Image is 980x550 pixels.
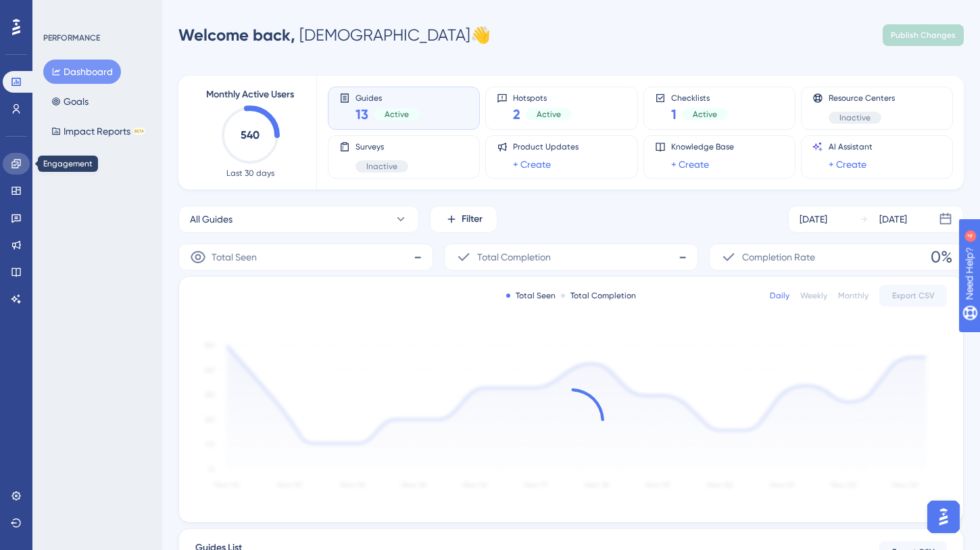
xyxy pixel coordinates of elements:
span: Need Help? [32,3,84,20]
button: Publish Changes [883,24,964,46]
span: Active [537,109,561,120]
div: Monthly [838,290,868,301]
span: Product Updates [513,141,579,152]
button: All Guides [178,206,419,233]
span: Last 30 days [226,168,274,179]
iframe: UserGuiding AI Assistant Launcher [923,497,964,537]
div: Weekly [800,290,827,301]
div: [DATE] [800,211,827,227]
span: Surveys [356,141,408,152]
span: Completion Rate [742,249,815,265]
span: 0% [931,246,952,268]
span: Knowledge Base [671,141,734,152]
span: Total Seen [212,249,257,265]
span: Active [385,109,409,120]
span: 2 [513,105,520,124]
div: Daily [770,290,789,301]
span: Inactive [839,112,871,123]
span: All Guides [190,211,232,227]
div: BETA [133,128,145,135]
span: Resource Centers [829,93,895,104]
div: PERFORMANCE [43,32,100,43]
div: [DATE] [879,211,907,227]
button: Impact ReportsBETA [43,119,153,143]
span: Publish Changes [891,30,956,41]
button: Dashboard [43,60,121,84]
span: AI Assistant [829,141,873,152]
span: - [414,246,422,268]
span: Active [693,109,717,120]
span: Hotspots [513,93,572,102]
text: 540 [241,129,260,141]
button: Goals [43,89,97,114]
span: Filter [462,211,483,227]
span: Monthly Active Users [206,87,294,103]
a: + Create [829,156,866,173]
span: Export CSV [892,290,935,301]
div: Total Seen [506,290,556,301]
div: [DEMOGRAPHIC_DATA] 👋 [178,24,491,46]
span: Inactive [366,161,397,172]
span: - [679,246,687,268]
span: 1 [671,105,677,124]
span: Welcome back, [178,25,295,45]
div: Total Completion [561,290,636,301]
button: Filter [430,206,497,233]
span: Total Completion [477,249,551,265]
a: + Create [513,156,551,173]
span: 13 [356,105,368,124]
a: + Create [671,156,709,173]
span: Checklists [671,93,728,102]
span: Guides [356,93,420,102]
div: 4 [94,7,98,18]
button: Export CSV [879,285,947,306]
